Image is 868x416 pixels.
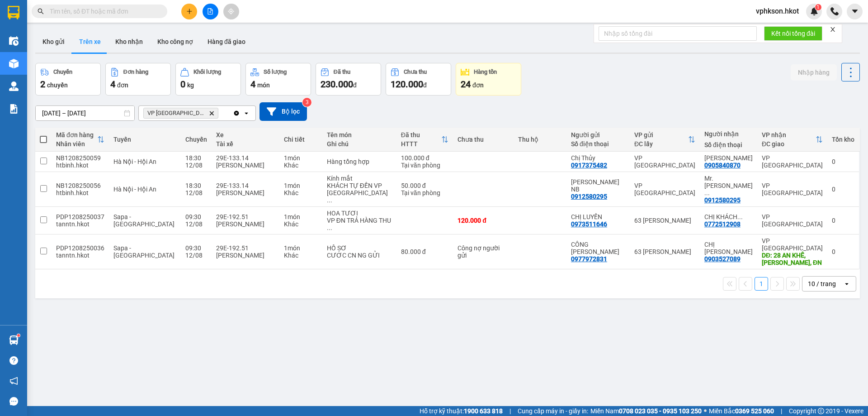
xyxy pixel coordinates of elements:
div: Chuyến [53,69,72,75]
div: 0 [832,158,854,165]
div: Số điện thoại [571,140,625,148]
div: Chưa thu [404,69,427,75]
div: Người nhận [704,130,753,138]
span: 230.000 [321,79,353,90]
div: HỒ SƠ [327,244,392,252]
div: Anh Vũ [704,154,753,162]
div: 0772512908 [704,220,741,228]
div: Ghi chú [327,140,392,148]
span: Sapa - [GEOGRAPHIC_DATA] [113,244,175,259]
span: ... [704,189,710,196]
div: VP ĐN TRẢ HÀNG THU CƯỚC [327,217,392,231]
strong: 1900 633 818 [464,407,503,415]
span: ... [327,224,332,231]
div: 0905840870 [704,162,741,169]
span: VP Đà Nẵng [147,110,205,117]
div: Chi tiết [284,136,317,143]
span: đ [353,81,357,89]
sup: 3 [302,98,311,107]
div: KHÁCH TỰ ĐẾN VP ĐÀ NẴNG LẤY HÀNG [327,182,392,204]
span: | [509,406,511,416]
span: 120.000 [391,79,423,90]
div: CHỊ HÀ [704,241,753,255]
div: Hàng tồn [474,69,497,75]
span: VP Đà Nẵng, close by backspace [143,108,218,119]
div: Mã đơn hàng [56,131,97,139]
span: Hỗ trợ kỹ thuật: [420,406,503,416]
svg: Delete [209,110,214,116]
div: 1 món [284,213,317,220]
th: Toggle SortBy [630,128,700,152]
div: 18:30 [185,154,207,162]
div: 29E-192.51 [216,244,275,252]
div: 12/08 [185,220,207,228]
button: Hàng đã giao [200,31,253,53]
div: 0917375482 [571,162,607,169]
img: logo-vxr [8,6,19,19]
div: VP [GEOGRAPHIC_DATA] [762,154,823,169]
div: VP [GEOGRAPHIC_DATA] [634,154,695,169]
div: tanntn.hkot [56,220,104,228]
div: [PERSON_NAME] [216,189,275,196]
img: solution-icon [9,104,19,114]
div: htbinh.hkot [56,189,104,196]
button: Kho nhận [108,31,150,53]
span: 24 [461,79,471,90]
div: 18:30 [185,182,207,189]
div: 1 món [284,154,317,162]
button: Chuyến2chuyến [35,63,101,96]
sup: 1 [815,4,821,10]
button: aim [223,4,239,19]
img: warehouse-icon [9,36,19,46]
div: VP nhận [762,131,816,139]
div: Tài xế [216,140,275,148]
div: 0 [832,217,854,224]
div: Khác [284,220,317,228]
strong: 0369 525 060 [735,407,774,415]
svg: open [843,280,850,287]
img: warehouse-icon [9,81,19,91]
span: 4 [110,79,115,90]
div: 12/08 [185,252,207,259]
div: 10 / trang [808,279,836,288]
img: phone-icon [830,7,839,15]
span: đ [423,81,427,89]
div: ĐC giao [762,140,816,148]
div: [PERSON_NAME] [216,162,275,169]
div: ĐL Anh Khanh NB [571,178,625,193]
div: VP [GEOGRAPHIC_DATA] [634,182,695,196]
span: Miền Bắc [709,406,774,416]
div: NB1208250059 [56,154,104,162]
div: 0977972831 [571,255,607,263]
div: tanntn.hkot [56,252,104,259]
img: warehouse-icon [9,59,19,68]
span: caret-down [851,7,859,15]
div: 50.000 đ [401,182,448,189]
span: | [781,406,782,416]
div: 12/08 [185,162,207,169]
span: copyright [818,408,824,414]
span: chuyến [47,81,68,89]
div: Hàng tổng hợp [327,158,392,165]
button: Nhập hàng [791,64,837,81]
button: 1 [755,277,768,291]
span: đơn [117,81,128,89]
span: 1 [816,4,820,10]
span: 4 [250,79,255,90]
svg: Clear all [233,110,240,117]
div: CHỊ LUYẾN [571,213,625,220]
span: Hà Nội - Hội An [113,186,156,193]
div: HTTT [401,140,441,148]
button: caret-down [847,4,863,19]
div: PDP1208250036 [56,244,104,252]
div: Chuyến [185,136,207,143]
div: Tại văn phòng [401,189,448,196]
span: vphkson.hkot [749,5,806,17]
div: 09:30 [185,213,207,220]
div: Số điện thoại [704,141,753,148]
div: Xe [216,131,275,139]
span: đơn [472,81,484,89]
div: 0973511646 [571,220,607,228]
span: kg [187,81,194,89]
span: search [38,8,44,14]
